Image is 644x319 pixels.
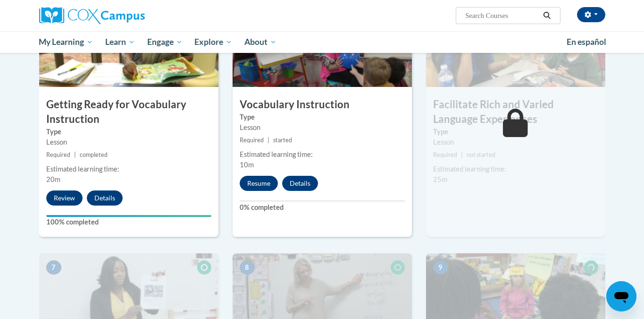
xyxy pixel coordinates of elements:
span: Learn [105,36,135,48]
span: 7 [46,260,61,275]
span: Engage [147,36,183,48]
button: Search [540,10,554,21]
span: | [74,151,76,158]
span: Required [433,151,457,158]
a: Cox Campus [39,7,218,24]
input: Search Courses [464,10,540,21]
span: 9 [433,260,448,275]
button: Details [87,190,123,206]
button: Review [46,190,83,206]
div: Estimated learning time: [240,149,405,160]
h3: Vocabulary Instruction [233,97,412,112]
a: En español [560,32,612,52]
div: Main menu [25,31,619,53]
div: Lesson [46,137,211,147]
a: Engage [141,31,189,53]
label: Type [240,112,405,122]
span: Required [46,151,70,158]
a: Explore [188,31,238,53]
span: started [273,137,292,144]
a: Learn [99,31,141,53]
span: 10m [240,161,254,169]
span: | [461,151,463,158]
span: En español [567,37,606,47]
img: Cox Campus [39,7,145,24]
span: | [268,137,269,144]
button: Resume [240,176,278,191]
span: 25m [433,175,447,183]
button: Account Settings [577,7,605,22]
span: My Learning [39,36,93,48]
span: not started [467,151,495,158]
label: Type [46,127,211,137]
span: About [244,36,276,48]
span: Required [240,137,264,144]
label: Type [433,127,598,137]
span: 20m [46,175,60,183]
a: My Learning [33,31,100,53]
h3: Facilitate Rich and Varied Language Experiences [426,97,605,127]
label: 0% completed [240,202,405,213]
h3: Getting Ready for Vocabulary Instruction [39,97,218,127]
span: completed [80,151,108,158]
div: Estimated learning time: [433,164,598,174]
div: Your progress [46,215,211,217]
div: Estimated learning time: [46,164,211,174]
label: 100% completed [46,217,211,227]
span: Explore [194,36,232,48]
button: Details [282,176,318,191]
span: 8 [240,260,255,275]
div: Lesson [433,137,598,147]
a: About [238,31,283,53]
div: Lesson [240,122,405,133]
iframe: Button to launch messaging window [606,281,636,311]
